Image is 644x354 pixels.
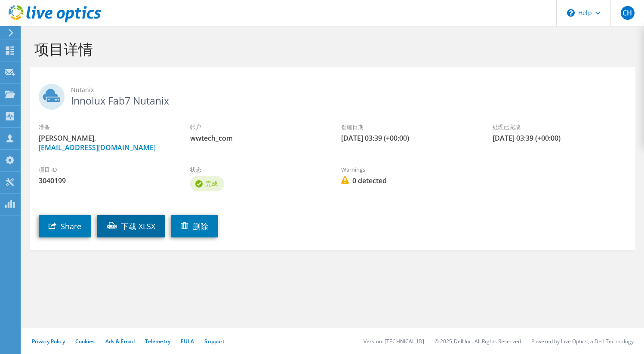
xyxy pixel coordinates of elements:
a: Ads & Email [105,338,135,345]
a: Support [204,338,225,345]
label: 状态 [190,165,324,174]
span: Nutanix [71,85,627,95]
a: Telemetry [145,338,170,345]
span: [PERSON_NAME], [39,133,173,152]
span: 0 detected [341,176,475,185]
span: [DATE] 03:39 (+00:00) [341,133,475,143]
a: EULA [181,338,194,345]
label: Warnings [341,165,475,174]
li: Powered by Live Optics, a Dell Technology [531,338,634,345]
label: 创建日期 [341,123,475,131]
a: Cookies [75,338,95,345]
a: Share [39,215,91,237]
span: 完成 [206,179,218,188]
li: © 2025 Dell Inc. All Rights Reserved [434,338,521,345]
svg: \n [567,9,575,17]
label: 项目 ID [39,165,173,174]
h2: Innolux Fab7 Nutanix [39,84,627,105]
a: 删除 [171,215,218,237]
span: [DATE] 03:39 (+00:00) [493,133,627,143]
a: [EMAIL_ADDRESS][DOMAIN_NAME] [39,143,156,152]
label: 准备 [39,123,173,131]
span: 3040199 [39,176,173,185]
li: Version: [TECHNICAL_ID] [364,338,424,345]
label: 处理已完成 [493,123,627,131]
h1: 项目详情 [34,40,627,58]
span: CH [621,6,635,20]
a: 下载 XLSX [97,215,165,237]
label: 帐户 [190,123,324,131]
a: Privacy Policy [32,338,65,345]
span: wwtech_com [190,133,324,143]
